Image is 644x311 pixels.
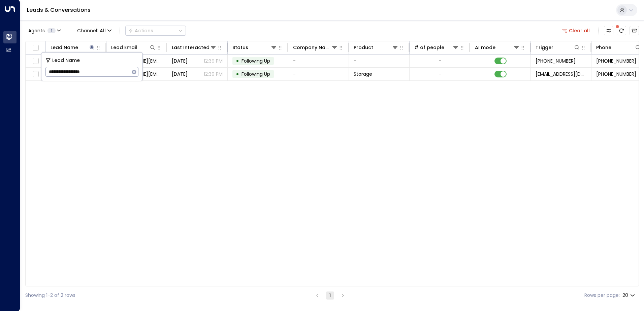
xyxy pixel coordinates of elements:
[111,43,156,51] div: Lead Email
[74,26,114,35] span: Channel:
[232,43,248,51] div: Status
[414,43,459,51] div: # of people
[125,26,186,36] div: Button group with a nested menu
[596,43,641,51] div: Phone
[232,43,277,51] div: Status
[536,71,586,77] span: leads@space-station.co.uk
[204,71,223,77] p: 12:39 PM
[288,55,349,67] td: -
[51,43,78,51] div: Lead Name
[596,58,636,64] span: +447931165599
[288,68,349,80] td: -
[354,43,373,51] div: Product
[326,291,334,300] button: page 1
[236,68,239,80] div: •
[559,26,593,35] button: Clear all
[354,43,398,51] div: Product
[604,26,613,35] button: Customize
[584,292,620,299] label: Rows per page:
[414,43,444,51] div: # of people
[28,28,45,33] span: Agents
[31,57,40,65] span: Toggle select row
[293,43,338,51] div: Company Name
[293,43,331,51] div: Company Name
[475,43,520,51] div: AI mode
[439,71,441,77] div: -
[241,71,270,77] span: Following Up
[47,28,56,33] span: 1
[536,58,576,64] span: +447931165599
[596,71,636,77] span: +447931165599
[51,43,95,51] div: Lead Name
[111,43,137,51] div: Lead Email
[172,43,217,51] div: Last Interacted
[630,26,639,35] button: Archived Leads
[27,6,91,14] a: Leads & Conversations
[475,43,495,51] div: AI mode
[31,70,40,78] span: Toggle select row
[439,58,441,64] div: -
[236,55,239,67] div: •
[128,28,153,34] div: Actions
[204,58,223,64] p: 12:39 PM
[52,57,80,64] span: Lead Name
[125,26,186,36] button: Actions
[172,71,188,77] span: Yesterday
[313,291,347,300] nav: pagination navigation
[172,58,188,64] span: Sep 06, 2025
[622,290,636,300] div: 20
[536,43,580,51] div: Trigger
[349,55,410,67] td: -
[100,28,106,33] span: All
[241,58,270,64] span: Following Up
[536,43,553,51] div: Trigger
[74,26,114,35] button: Channel:All
[25,26,63,35] button: Agents1
[31,44,40,52] span: Toggle select all
[172,43,210,51] div: Last Interacted
[617,26,626,35] span: There are new threads available. Refresh the grid to view the latest updates.
[596,43,611,51] div: Phone
[25,292,75,299] div: Showing 1-2 of 2 rows
[354,71,372,77] span: Storage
